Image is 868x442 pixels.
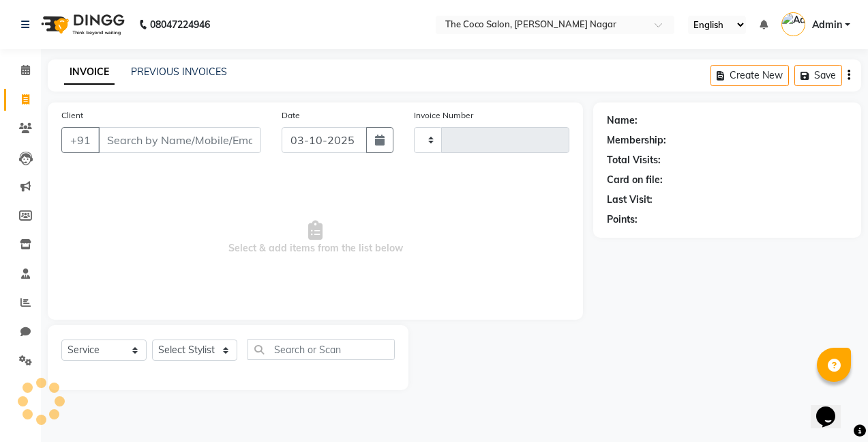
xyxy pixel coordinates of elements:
div: Total Visits: [607,153,661,167]
div: Card on file: [607,173,663,187]
div: Name: [607,113,638,128]
span: Select & add items from the list below [61,169,569,306]
label: Invoice Number [414,109,473,122]
a: INVOICE [64,60,115,85]
button: Save [794,65,842,86]
a: PREVIOUS INVOICES [131,66,227,78]
button: +91 [61,127,100,153]
iframe: chat widget [811,387,854,428]
input: Search by Name/Mobile/Email/Code [98,127,261,153]
div: Points: [607,212,638,227]
span: Admin [812,18,842,32]
label: Date [282,109,300,122]
img: Admin [781,12,805,36]
b: 08047224946 [150,5,210,44]
div: Last Visit: [607,193,653,207]
label: Client [61,109,83,122]
img: logo [35,5,128,44]
input: Search or Scan [248,339,395,360]
button: Create New [710,65,789,86]
div: Membership: [607,133,666,148]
